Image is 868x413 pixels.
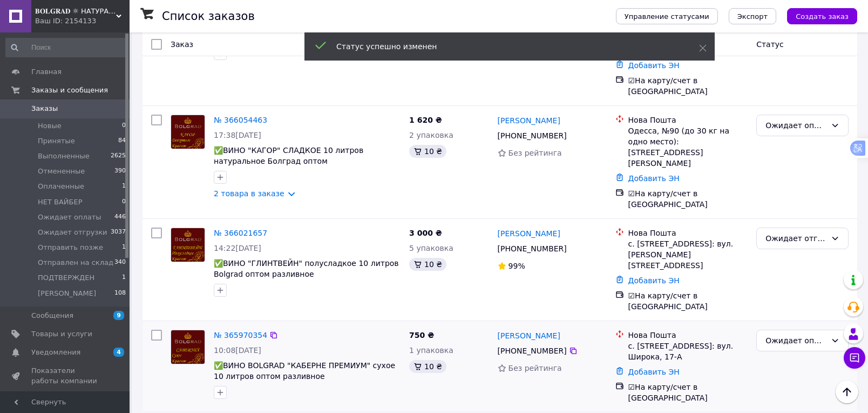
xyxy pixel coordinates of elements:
span: Без рейтинга [508,364,562,372]
span: 14:22[DATE] [214,244,261,252]
a: ✅ВИНО BOLGRAD "КАБЕРНЕ ПРЕМИУМ" сухое 10 литров оптом разливное [214,361,395,381]
div: Нова Пошта [628,115,748,125]
span: 99% [508,262,525,270]
a: Фото товару [171,228,205,262]
a: Добавить ЭН [628,276,680,285]
div: Ваш ID: 2154133 [35,16,130,26]
span: 340 [114,258,126,268]
span: 2625 [111,151,126,161]
span: Создать заказ [796,12,849,21]
span: Отправить позже [38,243,103,252]
span: Ожидает отгрузки [38,228,107,237]
a: Добавить ЭН [628,368,680,376]
div: ☑На карту/счет в [GEOGRAPHIC_DATA] [628,290,748,312]
span: 9 [113,311,124,320]
h1: Список заказов [162,10,255,23]
a: [PERSON_NAME] [498,228,560,239]
span: 446 [114,212,126,222]
input: Поиск [5,38,127,57]
img: Фото товару [171,228,205,262]
a: ✅ВИНО "ГЛИНТВЕЙН" полусладкое 10 литров Bolgrad оптом разливное [214,259,399,278]
span: 750 ₴ [409,331,434,339]
div: 10 ₴ [409,258,446,271]
a: № 366054463 [214,116,267,124]
span: Отмененные [38,166,85,176]
button: Чат с покупателем [844,347,865,369]
span: 1 упаковка [409,346,453,355]
div: Нова Пошта [628,330,748,341]
div: Нова Пошта [628,228,748,238]
span: Заказы [31,104,58,114]
div: [PHONE_NUMBER] [496,128,569,143]
img: Фото товару [171,115,205,149]
a: № 366021657 [214,229,267,237]
span: 1 620 ₴ [409,116,442,124]
button: Управление статусами [616,8,718,24]
span: 3 000 ₴ [409,229,442,237]
div: Одесса, №90 (до 30 кг на одно место): [STREET_ADDRESS][PERSON_NAME] [628,125,748,169]
a: Добавить ЭН [628,61,680,70]
a: ✅ВИНО "КАГОР" СЛАДКОЕ 10 литров натуральное Болград оптом [214,146,363,165]
button: Наверх [836,381,858,403]
span: Выполненные [38,151,90,161]
span: Отправлен на склад [38,258,113,268]
span: 3037 [111,228,126,237]
span: Товары и услуги [31,329,92,339]
span: 5 упаковка [409,244,453,252]
span: Показатели работы компании [31,366,100,385]
img: Фото товару [171,330,205,364]
div: 10 ₴ [409,145,446,158]
div: с. [STREET_ADDRESS]: вул. [PERSON_NAME][STREET_ADDRESS] [628,238,748,271]
span: 1 [122,182,126,191]
a: Фото товару [171,115,205,149]
a: Создать заказ [776,11,857,20]
span: 1 [122,243,126,252]
button: Создать заказ [787,8,857,24]
span: Заказы и сообщения [31,85,108,95]
span: 0 [122,197,126,207]
span: 390 [114,166,126,176]
span: Уведомления [31,348,80,357]
div: ☑На карту/счет в [GEOGRAPHIC_DATA] [628,382,748,403]
a: Фото товару [171,330,205,364]
span: 10:08[DATE] [214,346,261,355]
a: Добавить ЭН [628,174,680,183]
a: [PERSON_NAME] [498,115,560,126]
div: Ожидает оплаты [765,119,826,131]
span: 4 [113,348,124,357]
a: 2 товара в заказе [214,189,284,198]
a: № 365970354 [214,331,267,339]
span: 108 [114,289,126,298]
span: [PERSON_NAME] [38,289,96,298]
span: 17:38[DATE] [214,131,261,139]
div: 10 ₴ [409,360,446,373]
div: [PHONE_NUMBER] [496,343,569,358]
div: Ожидает оплаты [765,335,826,347]
span: Статус [756,40,784,49]
span: 2 упаковка [409,131,453,139]
span: 0 [122,121,126,131]
div: ☑На карту/счет в [GEOGRAPHIC_DATA] [628,75,748,97]
span: Заказ [171,40,193,49]
span: Главная [31,67,62,77]
button: Экспорт [729,8,776,24]
span: Без рейтинга [508,149,562,157]
span: Принятые [38,136,75,146]
span: 𝐁𝐎𝐋𝐆𝐑𝐀𝐃 ☼ НАТУРАЛЬНОЕ РАЗЛИВНОЕ ВИНО ОТ ПРОИЗВОДИТЕЛЯ ПО 10 ЛИТРОВ [35,6,116,16]
a: [PERSON_NAME] [498,330,560,341]
span: Новые [38,121,62,131]
span: ПОДТВЕРЖДЕН [38,273,94,283]
span: Ожидает оплаты [38,212,101,222]
span: 84 [118,136,126,146]
span: Экспорт [737,12,768,21]
div: Ожидает отгрузки [765,232,826,244]
div: ☑На карту/счет в [GEOGRAPHIC_DATA] [628,188,748,210]
div: Статус успешно изменен [336,41,672,52]
span: 1 [122,273,126,283]
span: НЕТ ВАЙБЕР [38,197,83,207]
span: Оплаченные [38,182,84,191]
span: Сообщения [31,311,73,321]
